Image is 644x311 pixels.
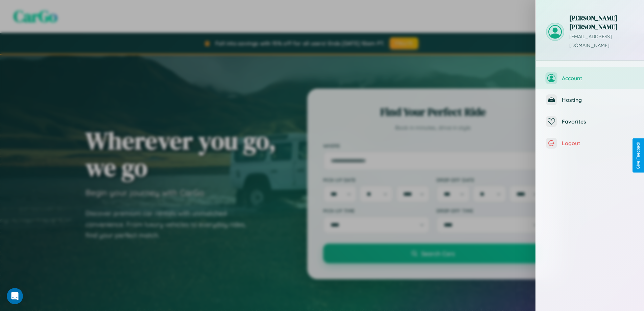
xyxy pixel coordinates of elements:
[636,142,641,169] div: Give Feedback
[536,111,644,132] button: Favorites
[569,14,634,31] h3: [PERSON_NAME] [PERSON_NAME]
[562,96,634,103] span: Hosting
[7,288,23,304] iframe: Intercom live chat
[536,89,644,111] button: Hosting
[562,75,634,82] span: Account
[536,132,644,154] button: Logout
[536,67,644,89] button: Account
[562,118,634,125] span: Favorites
[569,32,634,50] p: [EMAIL_ADDRESS][DOMAIN_NAME]
[562,140,634,147] span: Logout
